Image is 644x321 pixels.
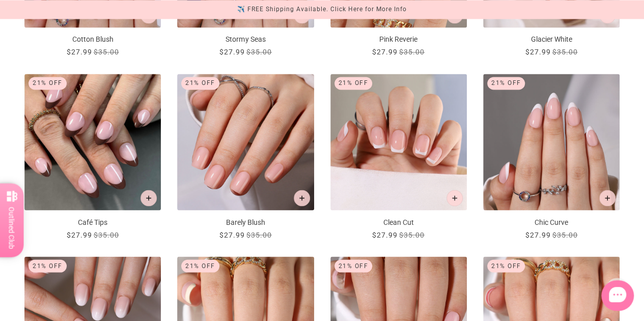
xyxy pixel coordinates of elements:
span: $35.00 [552,230,577,239]
p: Barely Blush [177,217,314,227]
span: $27.99 [67,230,92,239]
button: Add to cart [294,190,310,206]
span: $35.00 [246,48,272,56]
button: Add to cart [446,190,463,206]
span: $35.00 [552,48,577,56]
div: 21% Off [334,259,373,272]
a: Café Tips [24,74,161,240]
span: $35.00 [94,230,119,239]
a: Barely Blush [177,74,314,240]
p: Cotton Blush [24,34,161,45]
span: $27.99 [219,48,245,56]
span: $27.99 [372,230,398,239]
div: 21% Off [487,259,525,272]
span: $35.00 [246,230,272,239]
p: Café Tips [24,217,161,227]
p: Chic Curve [483,217,620,227]
p: Stormy Seas [177,34,314,45]
span: $35.00 [399,48,425,56]
div: 21% Off [29,259,67,272]
span: $27.99 [219,230,245,239]
span: $35.00 [399,230,425,239]
span: $27.99 [67,48,92,56]
p: Clean Cut [330,217,467,227]
div: 21% Off [181,77,219,90]
div: ✈️ FREE Shipping Available. Click Here for More Info [237,4,407,15]
p: Glacier White [483,34,620,45]
button: Add to cart [599,190,615,206]
span: $27.99 [525,48,550,56]
span: $27.99 [372,48,398,56]
div: 21% Off [334,77,373,90]
a: Chic Curve [483,74,620,240]
div: 21% Off [487,77,525,90]
button: Add to cart [141,190,157,206]
span: $27.99 [525,230,550,239]
span: $35.00 [94,48,119,56]
a: Clean Cut [330,74,467,240]
div: 21% Off [29,77,67,90]
p: Pink Reverie [330,34,467,45]
div: 21% Off [181,259,219,272]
